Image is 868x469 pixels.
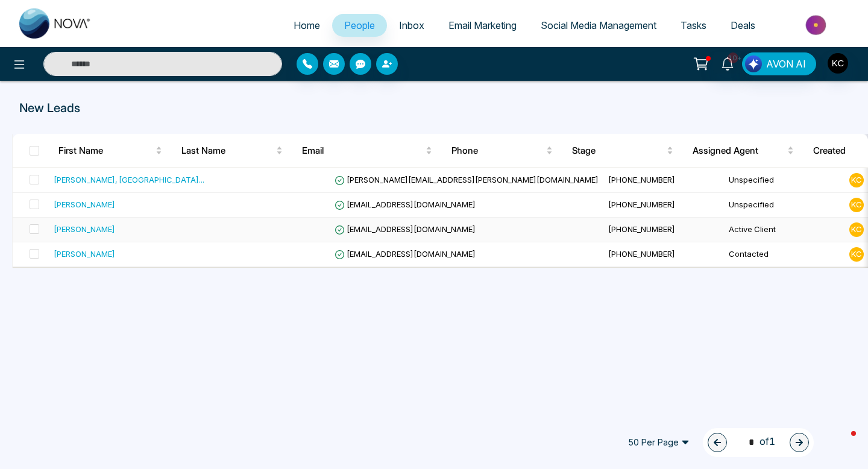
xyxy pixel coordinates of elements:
[608,200,675,209] span: [PHONE_NUMBER]
[302,143,424,158] span: Email
[745,55,762,72] img: Lead Flow
[281,14,332,37] a: Home
[541,19,656,31] span: Social Media Management
[442,134,562,168] th: Phone
[294,19,320,31] span: Home
[54,174,204,186] div: [PERSON_NAME], [GEOGRAPHIC_DATA] ...
[181,143,274,158] span: Last Name
[335,200,476,209] span: [EMAIL_ADDRESS][DOMAIN_NAME]
[728,52,738,63] span: 10+
[849,173,864,187] span: K C
[54,248,115,260] div: [PERSON_NAME]
[19,8,92,39] img: Nova CRM Logo
[724,168,844,193] td: Unspecified
[608,224,675,234] span: [PHONE_NUMBER]
[693,143,785,158] span: Assigned Agent
[724,193,844,218] td: Unspecified
[335,249,476,259] span: [EMAIL_ADDRESS][DOMAIN_NAME]
[335,175,599,184] span: [PERSON_NAME][EMAIL_ADDRESS][PERSON_NAME][DOMAIN_NAME]
[529,14,668,37] a: Social Media Management
[742,52,816,75] button: AVON AI
[731,19,755,31] span: Deals
[562,134,683,168] th: Stage
[448,19,517,31] span: Email Marketing
[572,143,664,158] span: Stage
[668,14,719,37] a: Tasks
[19,99,567,117] p: New Leads
[773,11,861,39] img: Market-place.gif
[49,134,172,168] th: First Name
[828,53,848,74] img: User Avatar
[608,249,675,259] span: [PHONE_NUMBER]
[766,57,806,71] span: AVON AI
[54,198,115,210] div: [PERSON_NAME]
[681,19,706,31] span: Tasks
[849,222,864,237] span: K C
[172,134,292,168] th: Last Name
[620,433,698,452] span: 50 Per Page
[713,52,742,74] a: 10+
[741,434,775,450] span: of 1
[849,247,864,262] span: K C
[54,223,115,235] div: [PERSON_NAME]
[719,14,767,37] a: Deals
[849,198,864,212] span: K C
[724,218,844,242] td: Active Client
[436,14,529,37] a: Email Marketing
[387,14,436,37] a: Inbox
[292,134,442,168] th: Email
[608,175,675,184] span: [PHONE_NUMBER]
[344,19,375,31] span: People
[724,242,844,267] td: Contacted
[335,224,476,234] span: [EMAIL_ADDRESS][DOMAIN_NAME]
[58,143,153,158] span: First Name
[827,428,856,457] iframe: Intercom live chat
[332,14,387,37] a: People
[451,143,544,158] span: Phone
[683,134,804,168] th: Assigned Agent
[399,19,424,31] span: Inbox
